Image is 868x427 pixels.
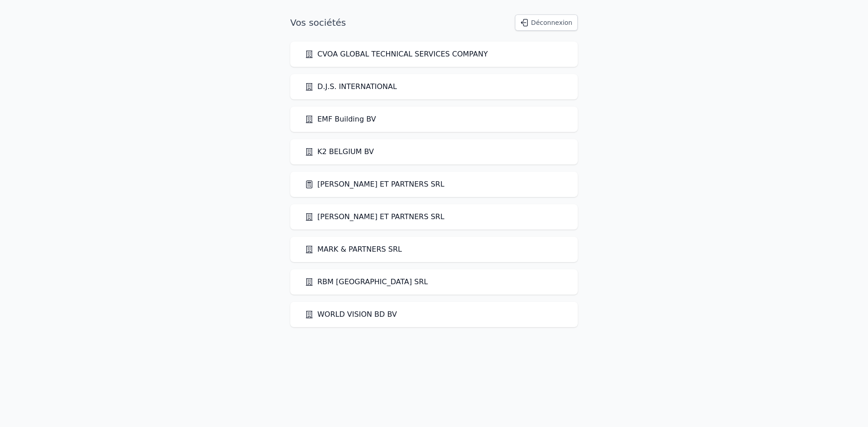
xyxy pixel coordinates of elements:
a: WORLD VISION BD BV [305,309,397,320]
a: MARK & PARTNERS SRL [305,244,402,255]
button: Déconnexion [515,14,578,31]
a: K2 BELGIUM BV [305,146,374,157]
a: [PERSON_NAME] ET PARTNERS SRL [305,179,444,190]
a: [PERSON_NAME] ET PARTNERS SRL [305,211,444,222]
a: EMF Building BV [305,114,376,125]
a: RBM [GEOGRAPHIC_DATA] SRL [305,277,428,287]
a: D.J.S. INTERNATIONAL [305,81,397,92]
a: CVOA GLOBAL TECHNICAL SERVICES COMPANY [305,49,488,60]
h1: Vos sociétés [290,16,346,29]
